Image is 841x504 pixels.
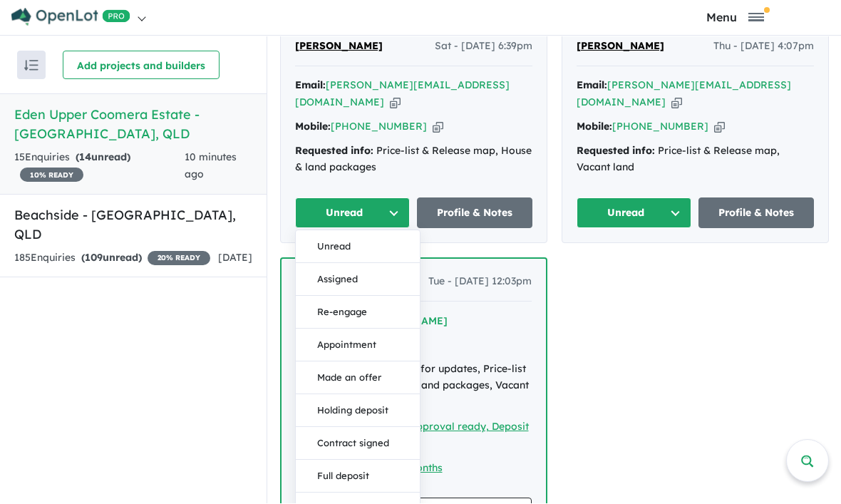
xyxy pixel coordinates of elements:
[296,461,420,493] button: Full deposit
[14,106,252,144] h5: Eden Upper Coomera Estate - [GEOGRAPHIC_DATA] , QLD
[296,362,420,395] button: Made an offer
[296,231,420,264] button: Unread
[433,120,443,135] button: Copy
[435,38,532,56] span: Sat - [DATE] 6:39pm
[85,252,103,264] span: 109
[577,198,692,229] button: Unread
[24,61,38,71] img: sort.svg
[295,143,532,178] div: Price-list & Release map, House & land packages
[295,79,510,109] a: [PERSON_NAME][EMAIL_ADDRESS][DOMAIN_NAME]
[295,40,383,53] span: [PERSON_NAME]
[81,252,142,264] strong: ( unread)
[417,198,532,229] a: Profile & Notes
[185,151,237,181] span: 10 minutes ago
[295,145,373,158] strong: Requested info:
[296,329,420,362] button: Appointment
[11,9,130,26] img: Openlot PRO Logo White
[63,51,220,80] button: Add projects and builders
[76,151,130,164] strong: ( unread)
[390,96,401,110] button: Copy
[577,40,664,53] span: [PERSON_NAME]
[296,428,420,461] button: Contract signed
[577,38,664,56] a: [PERSON_NAME]
[331,120,427,133] a: [PHONE_NUMBER]
[14,206,252,245] h5: Beachside - [GEOGRAPHIC_DATA] , QLD
[296,421,529,451] a: Pre-approval ready, Deposit ready
[295,79,326,92] strong: Email:
[428,274,532,291] span: Tue - [DATE] 12:03pm
[577,79,791,109] a: [PERSON_NAME][EMAIL_ADDRESS][DOMAIN_NAME]
[577,143,814,178] div: Price-list & Release map, Vacant land
[14,250,210,267] div: 185 Enquir ies
[79,151,91,164] span: 14
[713,38,814,56] span: Thu - [DATE] 4:07pm
[295,120,331,133] strong: Mobile:
[671,96,682,110] button: Copy
[218,252,252,264] span: [DATE]
[295,38,383,56] a: [PERSON_NAME]
[612,120,708,133] a: [PHONE_NUMBER]
[633,11,838,24] button: Toggle navigation
[577,79,607,92] strong: Email:
[577,120,612,133] strong: Mobile:
[577,145,655,158] strong: Requested info:
[20,168,83,182] span: 10 % READY
[295,198,411,229] button: Unread
[296,264,420,297] button: Assigned
[296,297,420,329] button: Re-engage
[14,150,185,184] div: 15 Enquir ies
[714,120,725,135] button: Copy
[148,252,210,266] span: 20 % READY
[698,198,814,229] a: Profile & Notes
[296,395,420,428] button: Holding deposit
